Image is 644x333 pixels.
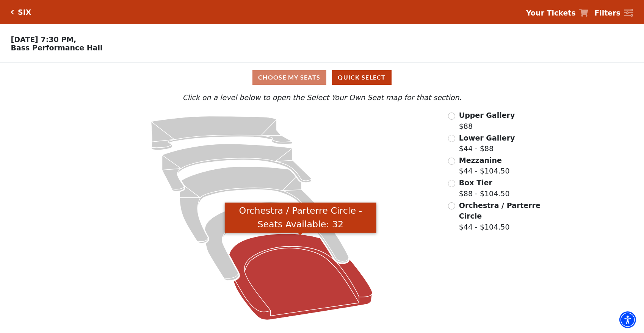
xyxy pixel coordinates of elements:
label: $44 - $104.50 [459,155,510,177]
path: Orchestra / Parterre Circle - Seats Available: 32 [229,234,372,320]
path: Upper Gallery - Seats Available: 313 [151,116,292,150]
label: $88 - $104.50 [459,177,510,199]
label: $88 [459,110,515,131]
input: Orchestra / Parterre Circle$44 - $104.50 [448,202,455,209]
h5: SIX [18,8,31,17]
input: Upper Gallery$88 [448,113,455,120]
span: Orchestra / Parterre Circle [459,201,541,220]
label: $44 - $88 [459,133,515,154]
input: Mezzanine$44 - $104.50 [448,158,455,165]
div: Orchestra / Parterre Circle - Seats Available: 32 [225,202,376,233]
input: Lower Gallery$44 - $88 [448,135,455,142]
label: $44 - $104.50 [459,200,542,233]
span: Upper Gallery [459,111,515,119]
span: Lower Gallery [459,134,515,142]
strong: Your Tickets [526,9,576,17]
input: Box Tier$88 - $104.50 [448,180,455,187]
button: Quick Select [332,70,392,85]
span: Mezzanine [459,156,502,164]
span: Box Tier [459,178,492,187]
strong: Filters [594,9,620,17]
div: Accessibility Menu [619,311,636,328]
a: Click here to go back to filters [11,9,14,15]
a: Your Tickets [526,8,588,19]
a: Filters [594,8,633,19]
p: Click on a level below to open the Select Your Own Seat map for that section. [86,92,558,103]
